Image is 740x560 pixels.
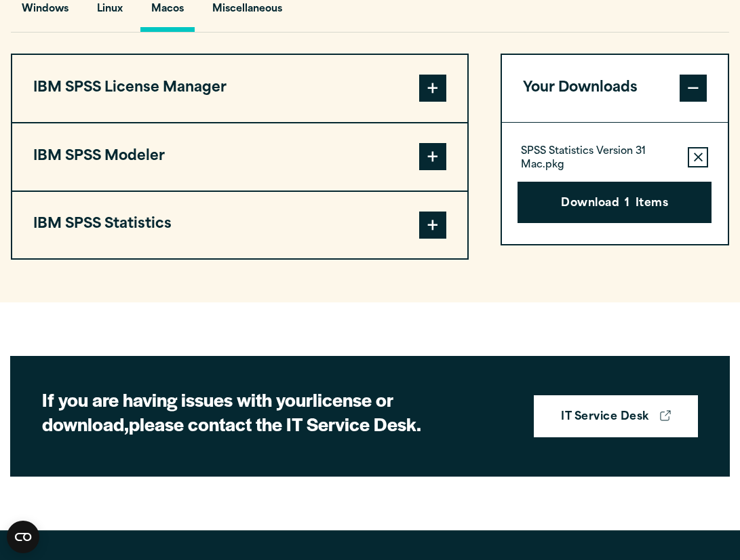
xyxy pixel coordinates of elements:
[12,192,467,259] button: IBM SPSS Statistics
[502,122,728,245] div: Your Downloads
[42,386,393,437] strong: license or download,
[7,521,39,553] button: Open CMP widget
[42,388,513,437] h2: If you are having issues with your please contact the IT Service Desk.
[12,55,467,122] button: IBM SPSS License Manager
[12,123,467,191] button: IBM SPSS Modeler
[534,395,697,437] a: IT Service Desk
[561,409,648,426] strong: IT Service Desk
[625,195,629,213] span: 1
[521,145,677,172] p: SPSS Statistics Version 31 Mac.pkg
[502,55,728,122] button: Your Downloads
[518,182,712,224] button: Download1Items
